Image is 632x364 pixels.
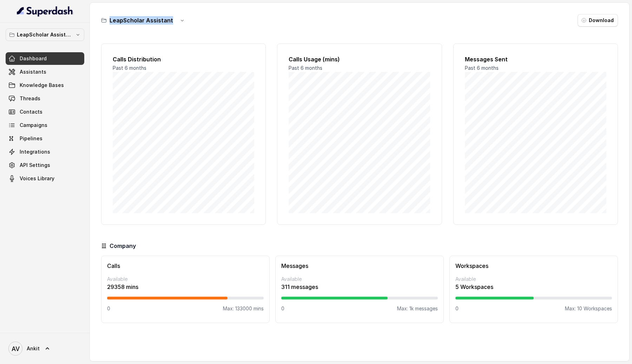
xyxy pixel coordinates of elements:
button: LeapScholar Assistant [6,28,84,41]
a: Contacts [6,106,84,118]
a: Campaigns [6,119,84,132]
span: Pipelines [20,135,42,142]
p: Available [455,276,612,283]
span: Integrations [20,148,50,155]
a: Voices Library [6,172,84,185]
a: Assistants [6,66,84,78]
span: Past 6 months [465,65,499,71]
span: Voices Library [20,175,54,182]
a: Ankit [6,339,84,358]
p: 0 [281,305,284,312]
p: 0 [455,305,459,312]
p: Max: 133000 mins [223,305,264,312]
h3: LeapScholar Assistant [110,16,173,25]
p: Available [281,276,438,283]
text: AV [12,345,20,352]
p: Max: 10 Workspaces [565,305,612,312]
span: Past 6 months [113,65,146,71]
a: Pipelines [6,132,84,145]
a: Threads [6,92,84,105]
span: Threads [20,95,40,102]
p: 5 Workspaces [455,283,612,291]
h3: Calls [107,262,264,270]
p: LeapScholar Assistant [17,31,73,39]
button: Download [578,14,618,27]
span: Assistants [20,68,46,75]
h2: Calls Usage (mins) [289,55,430,63]
h3: Workspaces [455,262,612,270]
img: light.svg [17,6,73,17]
p: 29358 mins [107,283,264,291]
p: 311 messages [281,283,438,291]
p: Max: 1k messages [397,305,438,312]
span: Knowledge Bases [20,82,64,89]
a: API Settings [6,159,84,171]
h2: Messages Sent [465,55,606,63]
span: Ankit [27,345,40,352]
h3: Company [110,242,136,250]
span: Campaigns [20,122,47,129]
span: Contacts [20,108,42,115]
h2: Calls Distribution [113,55,254,63]
span: Past 6 months [289,65,322,71]
a: Dashboard [6,52,84,65]
p: Available [107,276,264,283]
span: Dashboard [20,55,47,62]
span: API Settings [20,162,50,169]
p: 0 [107,305,110,312]
h3: Messages [281,262,438,270]
a: Knowledge Bases [6,79,84,92]
a: Integrations [6,146,84,158]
